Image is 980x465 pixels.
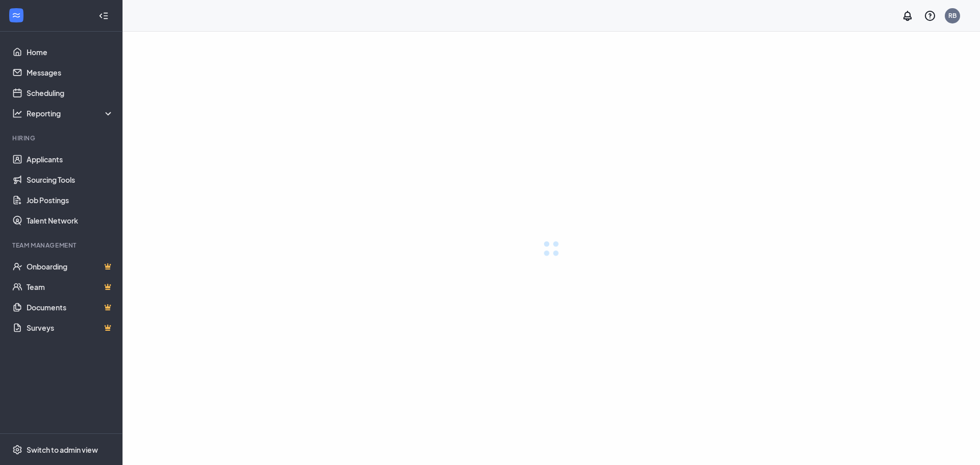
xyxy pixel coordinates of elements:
[27,317,114,338] a: SurveysCrown
[11,10,21,20] svg: WorkstreamLogo
[27,149,114,169] a: Applicants
[27,190,114,210] a: Job Postings
[901,10,914,22] svg: Notifications
[27,445,98,455] div: Switch to admin view
[27,277,114,297] a: TeamCrown
[27,297,114,317] a: DocumentsCrown
[12,108,22,118] svg: Analysis
[27,62,114,83] a: Messages
[27,83,114,103] a: Scheduling
[12,241,112,250] div: Team Management
[27,108,114,118] div: Reporting
[12,134,112,142] div: Hiring
[924,10,936,22] svg: QuestionInfo
[27,42,114,62] a: Home
[948,11,957,20] div: RB
[99,11,109,21] svg: Collapse
[27,210,114,231] a: Talent Network
[27,256,114,277] a: OnboardingCrown
[12,445,22,455] svg: Settings
[27,169,114,190] a: Sourcing Tools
